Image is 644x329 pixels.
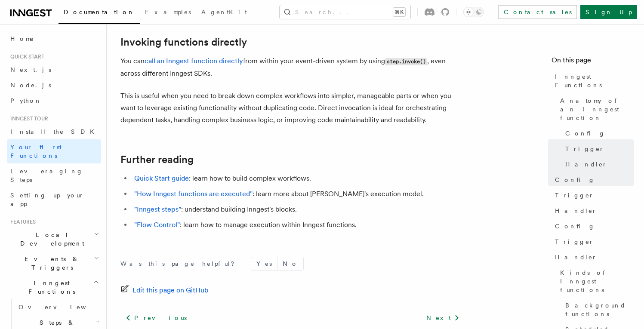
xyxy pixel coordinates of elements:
[7,62,101,77] a: Next.js
[120,90,465,126] p: This is useful when you need to break down complex workflows into simpler, manageable parts or wh...
[134,221,180,229] a: "Flow Control"
[132,219,465,231] li: : learn how to manage execution within Inngest functions.
[201,9,247,15] span: AgentKit
[562,126,634,141] a: Config
[10,66,51,73] span: Next.js
[562,157,634,172] a: Handler
[277,257,303,270] button: No
[120,284,209,296] a: Edit this page on GitHub
[7,231,94,248] span: Local Development
[555,175,595,184] span: Config
[565,145,604,153] span: Trigger
[7,31,101,46] a: Home
[560,96,634,122] span: Anatomy of an Inngest function
[555,191,594,200] span: Trigger
[280,5,410,19] button: Search...⌘K
[251,257,277,270] button: Yes
[552,69,634,93] a: Inngest Functions
[10,128,99,135] span: Install the SDK
[555,206,597,215] span: Handler
[134,174,189,182] a: Quick Start guide
[555,72,634,89] span: Inngest Functions
[10,97,42,104] span: Python
[552,172,634,188] a: Config
[10,168,83,183] span: Leveraging Steps
[140,3,196,23] a: Examples
[580,5,637,19] a: Sign Up
[134,205,181,213] a: "Inngest steps"
[552,188,634,203] a: Trigger
[196,3,252,23] a: AgentKit
[120,259,240,268] p: Was this page helpful?
[557,265,634,298] a: Kinds of Inngest functions
[555,253,597,261] span: Handler
[10,82,51,89] span: Node.js
[7,188,101,212] a: Setting up your app
[552,55,634,69] h4: On this page
[120,154,194,166] a: Further reading
[10,34,34,43] span: Home
[552,218,634,234] a: Config
[134,190,253,198] a: "How Inngest functions are executed"
[132,203,465,215] li: : understand building Inngest's blocks.
[120,310,191,326] a: Previous
[15,299,101,315] a: Overview
[132,284,209,296] span: Edit this page on GitHub
[498,5,577,19] a: Contact sales
[565,301,634,318] span: Background functions
[421,310,465,326] a: Next
[7,53,44,60] span: Quick start
[7,163,101,188] a: Leveraging Steps
[560,268,634,294] span: Kinds of Inngest functions
[10,192,84,207] span: Setting up your app
[557,93,634,126] a: Anatomy of an Inngest function
[552,203,634,218] a: Handler
[132,188,465,200] li: : learn more about [PERSON_NAME]'s execution model.
[7,251,101,275] button: Events & Triggers
[145,9,191,15] span: Examples
[10,144,62,159] span: Your first Functions
[7,139,101,163] a: Your first Functions
[562,141,634,157] a: Trigger
[555,222,595,231] span: Config
[59,3,140,24] a: Documentation
[555,237,594,246] span: Trigger
[145,57,243,65] a: call an Inngest function directly
[120,36,247,48] a: Invoking functions directly
[565,160,607,169] span: Handler
[565,129,605,138] span: Config
[7,227,101,251] button: Local Development
[393,8,405,16] kbd: ⌘K
[552,234,634,249] a: Trigger
[7,115,48,122] span: Inngest tour
[18,304,107,311] span: Overview
[7,275,101,299] button: Inngest Functions
[7,77,101,93] a: Node.js
[385,58,427,65] code: step.invoke()
[552,249,634,265] a: Handler
[7,218,36,225] span: Features
[64,9,135,15] span: Documentation
[7,255,94,272] span: Events & Triggers
[463,7,484,17] button: Toggle dark mode
[7,93,101,108] a: Python
[7,279,93,296] span: Inngest Functions
[132,172,465,184] li: : learn how to build complex workflows.
[120,55,465,80] p: You can from within your event-driven system by using , even across different Inngest SDKs.
[7,124,101,139] a: Install the SDK
[562,298,634,322] a: Background functions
